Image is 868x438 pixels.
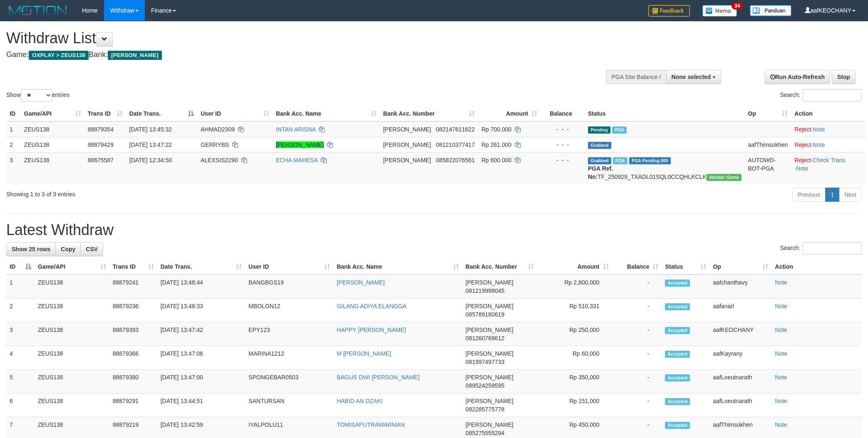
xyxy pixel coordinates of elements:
a: CSV [80,242,103,256]
td: 88879241 [109,275,157,299]
a: Reject [794,157,811,163]
td: SANTURSAN [245,393,333,417]
a: Note [775,421,787,428]
span: [PERSON_NAME] [383,126,431,133]
a: Note [775,327,787,333]
a: Run Auto-Refresh [765,70,830,84]
td: - [612,299,662,322]
a: Check Trans [813,157,846,163]
span: Accepted [665,280,690,287]
td: ZEUS138 [35,275,109,299]
a: [PERSON_NAME] [276,141,324,148]
th: Game/API: activate to sort column ascending [21,106,84,121]
span: Copy 082285775778 to clipboard [466,406,504,413]
img: Button%20Memo.svg [702,5,737,17]
a: Note [775,374,787,381]
td: ZEUS138 [21,137,84,152]
span: Show 25 rows [12,246,50,252]
a: Show 25 rows [6,242,56,256]
span: Rp 700.000 [481,126,511,133]
span: OXPLAY > ZEUS138 [29,51,89,60]
span: Accepted [665,422,690,429]
td: Rp 350,000 [537,370,612,393]
input: Search: [803,242,862,255]
th: Trans ID: activate to sort column ascending [109,259,157,275]
td: 1 [6,275,35,299]
a: Previous [792,188,826,202]
span: Pending [588,126,610,134]
span: [PERSON_NAME] [466,327,513,333]
th: Date Trans.: activate to sort column ascending [157,259,246,275]
td: · [791,137,866,152]
span: Rp 600.000 [481,157,511,163]
span: Rp 261.000 [481,141,511,148]
span: [PERSON_NAME] [466,279,513,286]
td: 6 [6,393,35,417]
span: [PERSON_NAME] [466,374,513,381]
td: · · [791,152,866,184]
span: Grabbed [588,157,611,164]
td: 4 [6,346,35,370]
td: - [612,393,662,417]
td: 88879366 [109,346,157,370]
span: Accepted [665,374,690,381]
a: Note [813,126,825,133]
span: Copy 085822076561 to clipboard [436,157,474,163]
th: Op: activate to sort column ascending [709,259,771,275]
a: Stop [832,70,856,84]
td: - [612,346,662,370]
th: Status: activate to sort column ascending [662,259,709,275]
div: Showing 1 to 3 of 3 entries [6,187,355,198]
a: HAPPY [PERSON_NAME] [337,327,406,333]
a: Note [775,350,787,357]
td: - [612,322,662,346]
select: Showentries [21,89,52,101]
th: Amount: activate to sort column ascending [537,259,612,275]
button: None selected [666,70,722,84]
span: AHMAD2309 [201,126,235,133]
td: aafLoeutnarath [709,393,771,417]
a: Note [813,141,825,148]
th: Game/API: activate to sort column ascending [35,259,109,275]
th: Trans ID: activate to sort column ascending [84,106,126,121]
span: Copy 085275555294 to clipboard [466,430,504,436]
span: GERRYBS [201,141,229,148]
td: 88879236 [109,299,157,322]
a: BAGUS DWI [PERSON_NAME] [337,374,419,381]
span: ALEXSIS2290 [201,157,238,163]
span: PGA Pending [629,157,671,164]
img: MOTION_logo.png [6,4,69,17]
td: ZEUS138 [21,121,84,137]
span: Copy 081219998045 to clipboard [466,287,504,294]
td: aafchanthavy [709,275,771,299]
span: 88675587 [88,157,114,163]
span: [DATE] 13:47:22 [129,141,172,148]
img: panduan.png [750,5,791,16]
span: Vendor URL: https://trx31.1velocity.biz [707,174,742,181]
span: [PERSON_NAME] [383,141,431,148]
th: Op: activate to sort column ascending [745,106,791,121]
label: Search: [780,89,862,101]
span: Copy 081260768612 to clipboard [466,335,504,341]
div: - - - [544,125,581,134]
td: [DATE] 13:47:42 [157,322,246,346]
span: Copy 089524259595 to clipboard [466,382,504,389]
td: aafThimsokhen [745,137,791,152]
label: Show entries [6,89,69,101]
td: AUTOWD-BOT-PGA [745,152,791,184]
th: Bank Acc. Name: activate to sort column ascending [273,106,380,121]
th: Balance [541,106,585,121]
label: Search: [780,242,862,255]
span: 88879429 [88,141,114,148]
a: Reject [794,141,811,148]
td: TF_250929_TXADL01SQL0CCQHLKCLK [585,152,745,184]
th: User ID: activate to sort column ascending [245,259,333,275]
td: [DATE] 13:48:44 [157,275,246,299]
a: HABID AN DZAKI [337,398,382,404]
th: Bank Acc. Number: activate to sort column ascending [462,259,537,275]
td: MBOLON12 [245,299,333,322]
th: Status [585,106,745,121]
span: Marked by aafpengsreynich [613,157,627,164]
td: ZEUS138 [35,370,109,393]
span: [DATE] 12:34:50 [129,157,172,163]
